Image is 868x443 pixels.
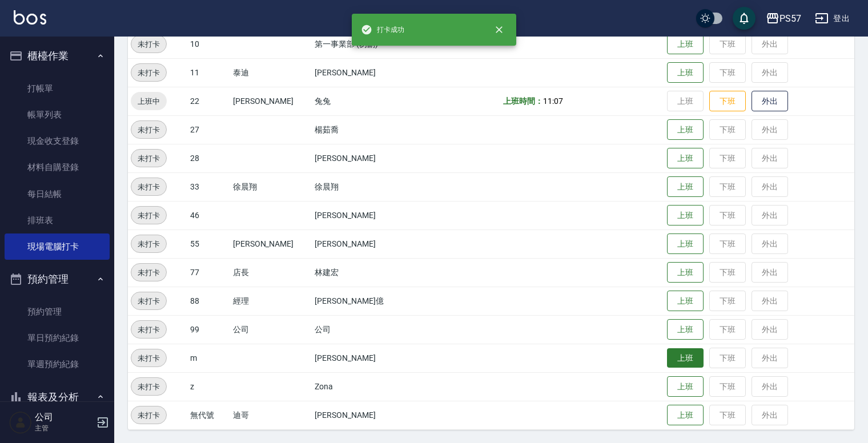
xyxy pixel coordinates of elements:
[779,11,801,26] div: PS57
[230,58,312,87] td: 泰迪
[503,96,543,106] b: 上班時間：
[131,295,166,307] span: 未打卡
[187,401,230,429] td: 無代號
[667,34,704,55] button: 上班
[35,412,93,423] h5: 公司
[35,423,93,433] p: 主管
[5,154,110,180] a: 材料自購登錄
[5,325,110,351] a: 單日預約紀錄
[5,102,110,128] a: 帳單列表
[810,8,854,29] button: 登出
[761,7,806,30] button: PS57
[312,144,419,172] td: [PERSON_NAME]
[487,17,512,42] button: close
[5,264,110,294] button: 預約管理
[131,95,167,107] span: 上班中
[667,291,704,312] button: 上班
[187,258,230,287] td: 77
[5,382,110,412] button: 報表及分析
[5,128,110,154] a: 現金收支登錄
[131,124,166,136] span: 未打卡
[230,258,312,287] td: 店長
[312,401,419,429] td: [PERSON_NAME]
[230,287,312,315] td: 經理
[312,229,419,258] td: [PERSON_NAME]
[187,229,230,258] td: 55
[131,267,166,279] span: 未打卡
[667,119,704,140] button: 上班
[312,115,419,144] td: 楊茹喬
[312,30,419,58] td: 第一事業部 (勿刪)
[131,409,166,421] span: 未打卡
[312,58,419,87] td: [PERSON_NAME]
[187,30,230,58] td: 10
[131,381,166,393] span: 未打卡
[131,238,166,250] span: 未打卡
[312,201,419,229] td: [PERSON_NAME]
[667,205,704,226] button: 上班
[187,287,230,315] td: 88
[312,172,419,201] td: 徐晨翔
[5,181,110,207] a: 每日結帳
[667,376,704,397] button: 上班
[14,10,46,25] img: Logo
[131,324,166,336] span: 未打卡
[312,258,419,287] td: 林建宏
[187,372,230,401] td: z
[667,233,704,255] button: 上班
[312,372,419,401] td: Zona
[131,67,166,79] span: 未打卡
[667,62,704,83] button: 上班
[230,401,312,429] td: 迪哥
[187,87,230,115] td: 22
[187,172,230,201] td: 33
[187,144,230,172] td: 28
[312,315,419,344] td: 公司
[312,87,419,115] td: 兔兔
[667,405,704,426] button: 上班
[131,210,166,221] span: 未打卡
[667,148,704,169] button: 上班
[752,91,788,112] button: 外出
[187,344,230,372] td: m
[131,181,166,193] span: 未打卡
[131,352,166,364] span: 未打卡
[667,319,704,340] button: 上班
[131,38,166,50] span: 未打卡
[5,75,110,102] a: 打帳單
[709,91,746,112] button: 下班
[230,172,312,201] td: 徐晨翔
[230,229,312,258] td: [PERSON_NAME]
[312,287,419,315] td: [PERSON_NAME]億
[230,87,312,115] td: [PERSON_NAME]
[361,24,404,35] span: 打卡成功
[733,7,756,30] button: save
[312,344,419,372] td: [PERSON_NAME]
[5,207,110,233] a: 排班表
[187,201,230,229] td: 46
[187,58,230,87] td: 11
[187,115,230,144] td: 27
[9,411,32,434] img: Person
[230,315,312,344] td: 公司
[5,233,110,260] a: 現場電腦打卡
[5,299,110,325] a: 預約管理
[667,262,704,283] button: 上班
[5,351,110,377] a: 單週預約紀錄
[131,152,166,164] span: 未打卡
[667,348,704,368] button: 上班
[187,315,230,344] td: 99
[667,176,704,198] button: 上班
[5,41,110,71] button: 櫃檯作業
[543,96,563,106] span: 11:07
